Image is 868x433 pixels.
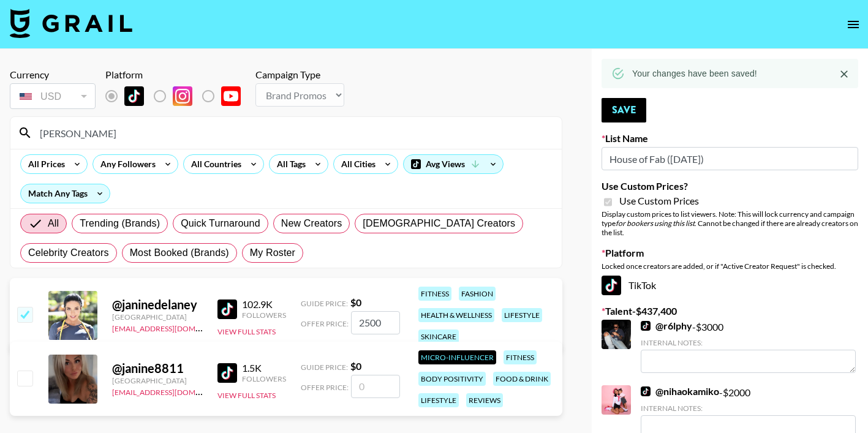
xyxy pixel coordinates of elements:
div: Currency is locked to USD [10,81,96,111]
div: List locked to TikTok. [105,83,251,109]
div: 1.5K [242,362,286,374]
div: Currency [10,69,96,81]
img: YouTube [221,86,241,106]
span: Guide Price: [301,363,348,372]
a: [EMAIL_ADDRESS][DOMAIN_NAME] [112,385,235,397]
span: New Creators [281,216,342,231]
img: Grail Talent [10,9,132,38]
span: Most Booked (Brands) [130,246,229,260]
img: TikTok [124,86,144,106]
button: Close [835,65,853,83]
div: health & wellness [418,308,494,322]
label: Use Custom Prices? [602,180,858,192]
div: All Countries [184,155,244,173]
button: open drawer [841,12,866,37]
strong: $ 0 [350,296,361,308]
div: reviews [466,393,503,407]
div: Campaign Type [255,69,344,81]
span: Celebrity Creators [28,246,109,260]
em: for bookers using this list [616,219,695,228]
div: Internal Notes: [641,404,856,413]
div: lifestyle [418,393,459,407]
div: Internal Notes: [641,338,856,347]
div: Micro-Influencer [418,350,496,364]
span: [DEMOGRAPHIC_DATA] Creators [363,216,515,231]
button: View Full Stats [217,327,276,336]
button: Save [602,98,646,122]
span: Trending (Brands) [80,216,160,231]
img: TikTok [641,386,651,396]
strong: $ 0 [350,360,361,372]
span: Offer Price: [301,319,349,328]
div: Avg Views [404,155,503,173]
span: Guide Price: [301,299,348,308]
input: 0 [351,311,400,334]
img: TikTok [217,299,237,319]
div: Your changes have been saved! [632,62,757,85]
div: USD [12,86,93,107]
img: TikTok [602,276,621,295]
button: View Full Stats [217,391,276,400]
label: Platform [602,247,858,259]
input: Search by User Name [32,123,554,143]
div: Followers [242,374,286,383]
img: TikTok [217,363,237,383]
div: fitness [418,287,451,301]
div: skincare [418,329,459,344]
div: fitness [504,350,537,364]
div: - $ 3000 [641,320,856,373]
div: @ janinedelaney [112,297,203,312]
div: fashion [459,287,496,301]
input: 0 [351,375,400,398]
div: body positivity [418,372,486,386]
label: Talent - $ 437,400 [602,305,858,317]
div: All Cities [334,155,378,173]
div: lifestyle [502,308,542,322]
span: My Roster [250,246,295,260]
img: Instagram [173,86,192,106]
span: All [48,216,59,231]
div: All Prices [21,155,67,173]
img: TikTok [641,321,651,331]
div: Followers [242,311,286,320]
div: Match Any Tags [21,184,110,203]
div: TikTok [602,276,858,295]
div: Any Followers [93,155,158,173]
div: All Tags [270,155,308,173]
div: food & drink [493,372,551,386]
div: 102.9K [242,298,286,311]
div: [GEOGRAPHIC_DATA] [112,376,203,385]
a: @nihaokamiko [641,385,719,397]
span: Quick Turnaround [181,216,260,231]
a: @r6lphy [641,320,692,332]
div: [GEOGRAPHIC_DATA] [112,312,203,322]
a: [EMAIL_ADDRESS][DOMAIN_NAME] [112,322,235,333]
div: Platform [105,69,251,81]
div: Locked once creators are added, or if "Active Creator Request" is checked. [602,262,858,271]
span: Offer Price: [301,383,349,392]
span: Use Custom Prices [619,195,699,207]
div: @ janine8811 [112,361,203,376]
label: List Name [602,132,858,145]
div: Display custom prices to list viewers. Note: This will lock currency and campaign type . Cannot b... [602,209,858,237]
